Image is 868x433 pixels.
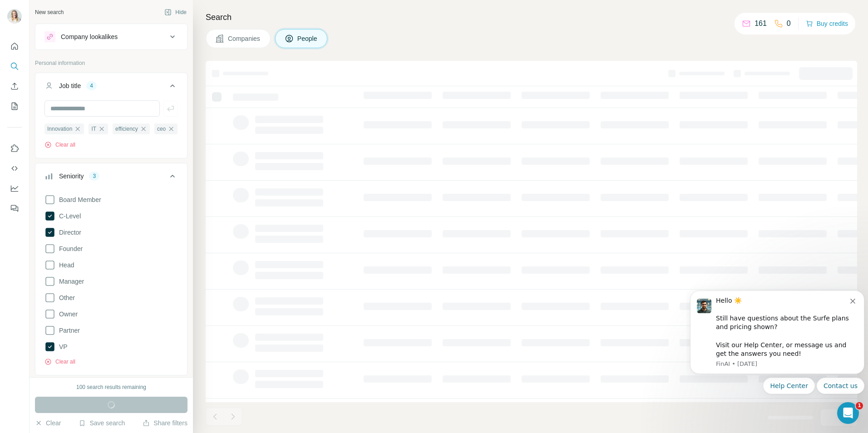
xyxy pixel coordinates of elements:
[35,418,61,428] button: Clear
[115,125,138,133] span: efficiency
[7,200,22,216] button: Feedback
[7,180,22,197] button: Dashboard
[55,310,78,319] span: Owner
[55,212,81,221] span: C-Level
[55,195,101,204] span: Board Member
[157,125,166,133] span: ceo
[686,261,868,408] iframe: Intercom notifications message
[35,59,187,67] p: Personal information
[7,78,22,94] button: Enrich CSV
[86,82,97,90] div: 4
[206,11,857,24] h4: Search
[7,140,22,157] button: Use Surfe on LinkedIn
[89,172,99,180] div: 3
[55,293,75,302] span: Other
[7,58,22,74] button: Search
[55,228,81,237] span: Director
[228,34,261,43] span: Companies
[7,38,22,54] button: Quick start
[91,125,96,133] span: IT
[158,5,193,19] button: Hide
[755,18,767,29] p: 161
[787,18,791,29] p: 0
[44,358,75,366] button: Clear all
[59,172,84,181] div: Seniority
[35,165,187,191] button: Seniority3
[55,326,80,335] span: Partner
[47,125,72,133] span: Innovation
[76,383,146,391] div: 100 search results remaining
[856,402,863,409] span: 1
[44,141,75,149] button: Clear all
[837,402,859,424] iframe: Intercom live chat
[35,75,187,100] button: Job title4
[55,277,84,286] span: Manager
[59,81,81,90] div: Job title
[35,8,64,16] div: New search
[55,342,68,351] span: VP
[55,261,74,270] span: Head
[297,34,318,43] span: People
[35,26,187,48] button: Company lookalikes
[143,418,187,428] button: Share filters
[55,244,83,253] span: Founder
[79,418,125,428] button: Save search
[7,160,22,177] button: Use Surfe API
[7,98,22,114] button: My lists
[806,17,848,30] button: Buy credits
[7,9,22,24] img: Avatar
[61,32,118,41] div: Company lookalikes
